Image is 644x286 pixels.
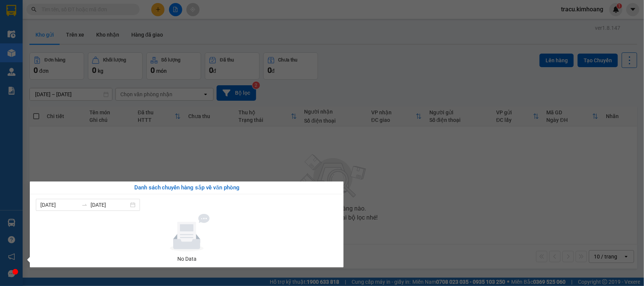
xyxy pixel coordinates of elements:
input: Từ ngày [40,201,78,209]
span: swap-right [81,202,88,208]
input: Đến ngày [91,201,129,209]
span: to [81,202,88,208]
div: Danh sách chuyến hàng sắp về văn phòng [36,183,338,192]
div: No Data [39,255,335,263]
